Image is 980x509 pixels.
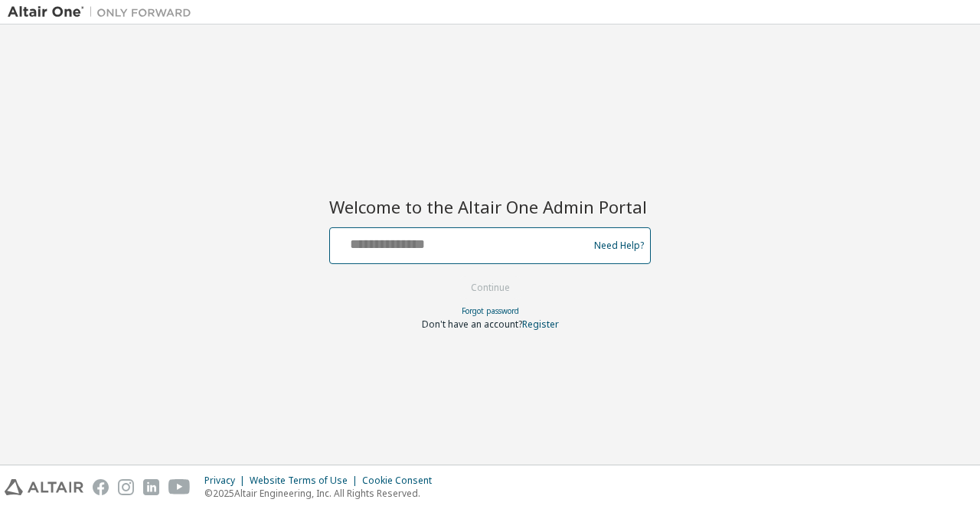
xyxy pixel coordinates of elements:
a: Register [522,318,559,331]
img: altair_logo.svg [5,479,83,495]
img: Altair One [8,5,199,20]
span: Don't have an account? [422,318,522,331]
img: instagram.svg [118,479,134,495]
a: Need Help? [594,245,644,246]
div: Website Terms of Use [250,475,362,487]
a: Forgot password [462,305,519,316]
img: youtube.svg [168,479,191,495]
div: Cookie Consent [362,475,441,487]
p: © 2025 Altair Engineering, Inc. All Rights Reserved. [204,487,441,500]
h2: Welcome to the Altair One Admin Portal [329,196,651,217]
img: linkedin.svg [143,479,159,495]
img: facebook.svg [93,479,109,495]
div: Privacy [204,475,250,487]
